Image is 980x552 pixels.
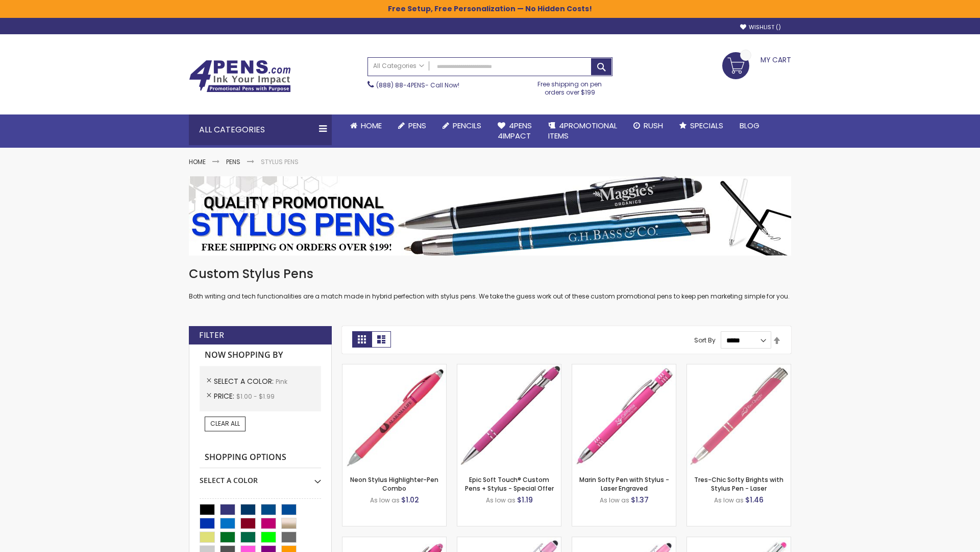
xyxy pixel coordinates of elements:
[200,344,321,366] strong: Now Shopping by
[370,496,400,504] span: As low as
[342,114,390,137] a: Home
[740,24,781,31] a: Wishlist
[687,364,791,373] a: Tres-Chic Softy Brights with Stylus Pen - Laser-Pink
[205,417,246,431] a: Clear All
[261,157,299,166] strong: Stylus Pens
[189,157,206,166] a: Home
[486,496,516,504] span: As low as
[214,376,276,386] span: Select A Color
[210,419,240,428] span: Clear All
[373,62,424,70] span: All Categories
[625,114,671,137] a: Rush
[745,495,764,505] span: $1.46
[572,364,676,468] img: Marin Softy Pen with Stylus - Laser Engraved-Pink
[465,475,554,492] a: Epic Soft Touch® Custom Pens + Stylus - Special Offer
[572,364,676,373] a: Marin Softy Pen with Stylus - Laser Engraved-Pink
[457,537,561,545] a: Ellipse Stylus Pen - LaserMax-Pink
[200,468,321,486] div: Select A Color
[434,114,489,137] a: Pencils
[214,391,236,401] span: Price
[276,377,287,386] span: Pink
[199,330,224,341] strong: Filter
[189,266,791,301] div: Both writing and tech functionalities are a match made in hybrid perfection with stylus pens. We ...
[457,364,561,468] img: 4P-MS8B-Pink
[740,120,759,131] span: Blog
[342,537,446,545] a: Ellipse Softy Brights with Stylus Pen - Laser-Pink
[189,266,791,282] h1: Custom Stylus Pens
[631,495,649,505] span: $1.37
[408,120,426,131] span: Pens
[687,364,791,468] img: Tres-Chic Softy Brights with Stylus Pen - Laser-Pink
[644,120,663,131] span: Rush
[453,120,481,131] span: Pencils
[687,537,791,545] a: Tres-Chic Softy with Stylus Top Pen - ColorJet-Pink
[200,447,321,469] strong: Shopping Options
[368,58,429,75] a: All Categories
[350,475,438,492] a: Neon Stylus Highlighter-Pen Combo
[342,364,446,468] img: Neon Stylus Highlighter-Pen Combo-Pink
[390,114,434,137] a: Pens
[714,496,744,504] span: As low as
[342,364,446,373] a: Neon Stylus Highlighter-Pen Combo-Pink
[489,114,540,148] a: 4Pens4impact
[361,120,382,131] span: Home
[457,364,561,373] a: 4P-MS8B-Pink
[236,392,275,401] span: $1.00 - $1.99
[731,114,768,137] a: Blog
[527,76,613,97] div: Free shipping on pen orders over $199
[376,81,425,89] a: (888) 88-4PENS
[694,336,716,344] label: Sort By
[540,114,625,148] a: 4PROMOTIONALITEMS
[694,475,783,492] a: Tres-Chic Softy Brights with Stylus Pen - Laser
[517,495,533,505] span: $1.19
[226,157,240,166] a: Pens
[498,120,532,141] span: 4Pens 4impact
[548,120,617,141] span: 4PROMOTIONAL ITEMS
[352,331,372,348] strong: Grid
[376,81,459,89] span: - Call Now!
[189,176,791,256] img: Stylus Pens
[189,60,291,93] img: 4Pens Custom Pens and Promotional Products
[671,114,731,137] a: Specials
[572,537,676,545] a: Ellipse Stylus Pen - ColorJet-Pink
[579,475,669,492] a: Marin Softy Pen with Stylus - Laser Engraved
[600,496,629,504] span: As low as
[401,495,419,505] span: $1.02
[189,114,332,145] div: All Categories
[690,120,723,131] span: Specials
